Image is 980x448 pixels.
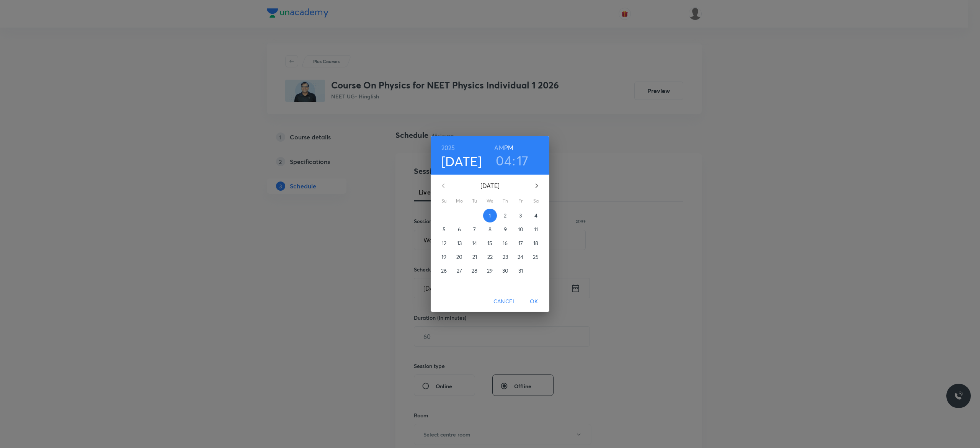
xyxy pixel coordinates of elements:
span: OK [525,297,543,306]
button: 10 [514,222,528,236]
span: Mo [452,197,466,205]
p: 22 [487,253,493,261]
button: 23 [498,250,512,264]
p: 27 [457,267,462,275]
button: 2 [498,209,512,222]
p: 10 [518,226,523,233]
button: 26 [437,264,451,278]
p: 9 [504,226,507,233]
span: Sa [529,197,543,205]
p: 31 [518,267,523,275]
button: 6 [452,222,466,236]
p: 12 [442,239,446,247]
button: 24 [514,250,528,264]
button: 17 [514,236,528,250]
button: 12 [437,236,451,250]
button: PM [504,142,513,153]
button: 9 [498,222,512,236]
button: 20 [452,250,466,264]
p: 20 [456,253,462,261]
p: 18 [533,239,538,247]
p: 16 [503,239,508,247]
p: 4 [534,212,537,219]
button: 04 [496,152,511,168]
p: 5 [443,226,446,233]
p: 25 [533,253,539,261]
p: 30 [502,267,508,275]
button: 11 [529,222,543,236]
button: 13 [452,236,466,250]
p: 28 [472,267,477,275]
p: 23 [503,253,508,261]
span: Tu [468,197,482,205]
button: 19 [437,250,451,264]
p: 13 [457,239,462,247]
p: 24 [518,253,523,261]
button: 25 [529,250,543,264]
p: 3 [519,212,522,219]
p: 21 [472,253,477,261]
button: 30 [498,264,512,278]
button: 15 [483,236,497,250]
button: 28 [468,264,482,278]
p: 15 [487,239,492,247]
p: 7 [473,226,476,233]
span: Th [498,197,512,205]
p: 19 [441,253,446,261]
p: [DATE] [452,181,528,190]
button: 4 [529,209,543,222]
button: 22 [483,250,497,264]
button: AM [494,142,504,153]
button: 2025 [441,142,455,153]
span: Su [437,197,451,205]
button: 5 [437,222,451,236]
button: 8 [483,222,497,236]
p: 6 [458,226,461,233]
h3: : [512,152,515,168]
button: 14 [468,236,482,250]
button: 17 [517,152,529,168]
p: 8 [488,226,492,233]
p: 26 [441,267,447,275]
button: 7 [468,222,482,236]
p: 11 [534,226,538,233]
button: Cancel [490,294,519,309]
button: 31 [514,264,528,278]
button: 27 [452,264,466,278]
button: 1 [483,209,497,222]
p: 2 [504,212,506,219]
button: 18 [529,236,543,250]
button: 16 [498,236,512,250]
p: 14 [472,239,477,247]
p: 1 [489,212,491,219]
button: 3 [514,209,528,222]
button: [DATE] [441,153,482,169]
span: Cancel [493,297,516,306]
span: We [483,197,497,205]
p: 17 [518,239,523,247]
button: OK [522,294,546,309]
span: Fr [514,197,528,205]
button: 21 [468,250,482,264]
p: 29 [487,267,493,275]
button: 29 [483,264,497,278]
